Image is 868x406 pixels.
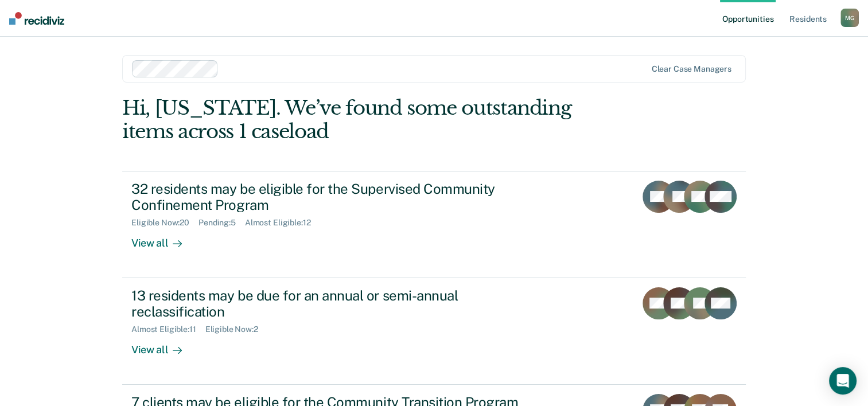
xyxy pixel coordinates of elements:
[122,278,746,385] a: 13 residents may be due for an annual or semi-annual reclassificationAlmost Eligible:11Eligible N...
[829,367,857,395] div: Open Intercom Messenger
[198,218,245,228] div: Pending : 5
[205,325,267,334] div: Eligible Now : 2
[131,218,198,228] div: Eligible Now : 20
[131,325,205,334] div: Almost Eligible : 11
[245,218,320,228] div: Almost Eligible : 12
[131,287,534,321] div: 13 residents may be due for an annual or semi-annual reclassification
[131,228,196,250] div: View all
[131,181,534,214] div: 32 residents may be eligible for the Supervised Community Confinement Program
[840,9,859,27] div: M G
[840,9,859,27] button: MG
[652,64,731,74] div: Clear case managers
[9,12,64,25] img: Recidiviz
[122,96,621,143] div: Hi, [US_STATE]. We’ve found some outstanding items across 1 caseload
[131,334,196,357] div: View all
[122,171,746,278] a: 32 residents may be eligible for the Supervised Community Confinement ProgramEligible Now:20Pendi...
